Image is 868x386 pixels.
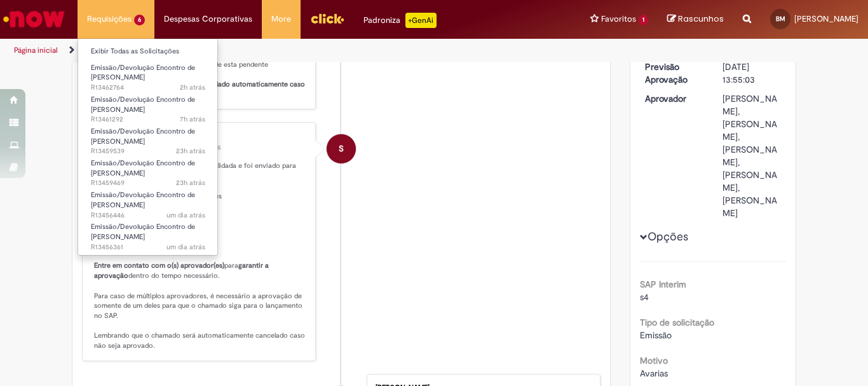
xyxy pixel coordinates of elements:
span: 23h atrás [176,146,205,156]
a: Página inicial [14,45,58,55]
span: um dia atrás [166,210,205,220]
b: Entre em contato com o(s) aprovador(es) [94,261,224,270]
span: Emissão/Devolução Encontro de [PERSON_NAME] [91,190,195,210]
a: Aberto R13459469 : Emissão/Devolução Encontro de Contas Fornecedor [78,156,218,184]
time: 29/08/2025 10:01:18 [180,114,205,124]
span: s4 [640,291,649,303]
span: Requisições [87,13,132,25]
span: R13461292 [91,114,205,125]
p: +GenAi [405,13,437,28]
span: R13459469 [91,178,205,188]
span: Emissão [640,329,672,341]
b: garantir a aprovação [94,261,271,280]
b: Tipo de solicitação [640,317,714,328]
span: 23h atrás [176,178,205,188]
time: 28/08/2025 10:01:00 [166,210,205,220]
time: 28/08/2025 09:49:05 [166,242,205,252]
a: Aberto R13461292 : Emissão/Devolução Encontro de Contas Fornecedor [78,93,218,120]
a: Aberto R13462764 : Emissão/Devolução Encontro de Contas Fornecedor [78,61,218,88]
a: Exibir Todas as Solicitações [78,45,218,59]
span: um dia atrás [166,242,205,252]
div: Padroniza [363,13,437,28]
span: Emissão/Devolução Encontro de [PERSON_NAME] [91,158,195,178]
span: R13459539 [91,146,205,156]
span: Emissão/Devolução Encontro de [PERSON_NAME] [91,127,195,146]
a: Aberto R13456361 : Emissão/Devolução Encontro de Contas Fornecedor [78,220,218,247]
img: ServiceNow [1,6,67,32]
span: More [271,13,291,25]
span: Emissão/Devolução Encontro de [PERSON_NAME] [91,63,195,83]
span: R13456361 [91,242,205,252]
span: Favoritos [601,13,636,25]
div: System [327,134,356,163]
a: Aberto R13456446 : Emissão/Devolução Encontro de Contas Fornecedor [78,188,218,216]
span: 6 [134,15,145,25]
span: Rascunhos [678,13,724,25]
a: Aberto R13459539 : Emissão/Devolução Encontro de Contas Fornecedor [78,125,218,152]
span: BM [776,15,785,23]
span: R13456446 [91,210,205,221]
b: Motivo [640,355,668,366]
span: 2h atrás [180,83,205,92]
span: 1 [639,15,648,25]
ul: Requisições [78,38,218,256]
b: SAP Interim [640,279,686,290]
span: Emissão/Devolução Encontro de [PERSON_NAME] [91,95,195,114]
dt: Aprovador [635,92,714,105]
div: [DATE] 13:55:03 [722,60,782,86]
dt: Previsão Aprovação [635,60,714,86]
a: Rascunhos [667,13,724,25]
span: Despesas Corporativas [164,13,252,25]
span: S [339,134,344,164]
p: Seu chamado teve a documentação validada e foi enviado para aprovação da(s) seguinte(s) pessoa(s)... [94,161,306,350]
span: R13462764 [91,83,205,93]
span: [PERSON_NAME] [794,13,858,24]
div: [PERSON_NAME], [PERSON_NAME], [PERSON_NAME], [PERSON_NAME], [PERSON_NAME] [722,92,782,219]
ul: Trilhas de página [10,39,569,62]
span: 7h atrás [180,114,205,124]
span: Emissão/Devolução Encontro de [PERSON_NAME] [91,222,195,242]
span: Avarias [640,368,668,379]
img: click_logo_yellow_360x200.png [310,9,344,28]
time: 29/08/2025 14:44:30 [180,83,205,92]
